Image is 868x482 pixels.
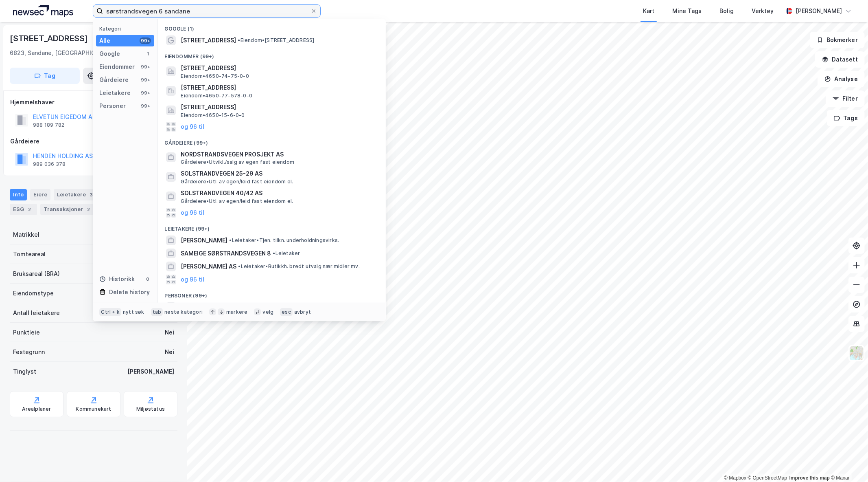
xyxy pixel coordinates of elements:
[181,63,376,73] span: [STREET_ADDRESS]
[144,51,151,57] div: 1
[99,75,129,85] div: Gårdeiere
[99,36,110,46] div: Alle
[99,101,126,111] div: Personer
[103,5,310,17] input: Søk på adresse, matrikkel, gårdeiere, leietakere eller personer
[181,198,293,205] span: Gårdeiere • Utl. av egen/leid fast eiendom el.
[10,97,177,107] div: Hjemmelshaver
[54,189,99,200] div: Leietakere
[238,263,359,270] span: Leietaker • Butikkh. bredt utvalg nær.midler mv.
[13,249,46,259] div: Tomteareal
[22,406,51,412] div: Arealplaner
[158,47,386,62] div: Eiendommer (99+)
[13,5,73,17] img: logo.a4113a55bc3d86da70a041830d287a7e.svg
[238,263,241,269] span: •
[818,71,865,87] button: Analyse
[136,406,165,412] div: Miljøstatus
[13,230,39,240] div: Matrikkel
[13,288,54,298] div: Eiendomstype
[719,6,734,16] div: Bolig
[181,92,252,99] span: Eiendom • 4650-77-578-0-0
[181,73,249,79] span: Eiendom • 4650-74-75-0-0
[13,347,45,357] div: Festegrunn
[99,62,135,72] div: Eiendommer
[10,204,37,215] div: ESG
[181,102,376,112] span: [STREET_ADDRESS]
[826,90,865,107] button: Filter
[99,274,135,284] div: Historikk
[238,37,314,44] span: Eiendom • [STREET_ADDRESS]
[109,287,150,297] div: Delete history
[99,26,154,32] div: Kategori
[10,32,90,45] div: [STREET_ADDRESS]
[165,347,174,357] div: Nei
[724,475,746,481] a: Mapbox
[140,37,151,44] div: 99+
[294,309,311,315] div: avbryt
[827,110,865,126] button: Tags
[815,51,865,68] button: Datasett
[181,235,227,245] span: [PERSON_NAME]
[273,250,275,256] span: •
[164,309,203,315] div: neste kategori
[748,475,787,481] a: OpenStreetMap
[181,208,204,218] button: og 96 til
[140,103,151,109] div: 99+
[181,112,245,119] span: Eiendom • 4650-15-6-0-0
[262,309,273,315] div: velg
[140,77,151,83] div: 99+
[181,188,376,198] span: SOLSTRANDVEGEN 40/42 AS
[13,308,60,318] div: Antall leietakere
[165,328,174,337] div: Nei
[181,159,294,165] span: Gårdeiere • Utvikl./salg av egen fast eiendom
[849,346,864,361] img: Z
[181,169,376,178] span: SOLSTRANDVEGEN 25-29 AS
[789,475,830,481] a: Improve this map
[181,83,376,92] span: [STREET_ADDRESS]
[229,237,232,243] span: •
[140,64,151,70] div: 99+
[181,150,376,159] span: NORDSTRANDSVEGEN PROSJEKT AS
[10,68,80,84] button: Tag
[123,309,144,315] div: nytt søk
[181,275,204,284] button: og 96 til
[158,286,386,301] div: Personer (99+)
[33,122,64,128] div: 988 189 782
[280,308,293,316] div: esc
[13,328,40,337] div: Punktleie
[158,133,386,148] div: Gårdeiere (99+)
[10,136,177,146] div: Gårdeiere
[238,37,240,43] span: •
[181,249,271,258] span: SAMEIGE SØRSTRANDSVEGEN 8
[827,443,868,482] div: Kontrollprogram for chat
[26,205,34,213] div: 2
[181,178,293,185] span: Gårdeiere • Utl. av egen/leid fast eiendom el.
[76,406,111,412] div: Kommunekart
[810,32,865,48] button: Bokmerker
[87,191,96,199] div: 3
[181,262,236,271] span: [PERSON_NAME] AS
[140,90,151,96] div: 99+
[229,237,339,244] span: Leietaker • Tjen. tilkn. underholdningsvirks.
[99,49,120,59] div: Google
[33,161,66,167] div: 989 036 378
[151,308,163,316] div: tab
[158,19,386,34] div: Google (1)
[85,205,93,213] div: 2
[127,367,174,376] div: [PERSON_NAME]
[273,250,300,257] span: Leietaker
[40,204,96,215] div: Transaksjoner
[13,367,36,376] div: Tinglyst
[99,88,131,98] div: Leietakere
[796,6,842,16] div: [PERSON_NAME]
[158,219,386,234] div: Leietakere (99+)
[10,48,114,58] div: 6823, Sandane, [GEOGRAPHIC_DATA]
[226,309,247,315] div: markere
[99,308,121,316] div: Ctrl + k
[30,189,50,200] div: Eiere
[181,122,204,132] button: og 96 til
[827,443,868,482] iframe: Chat Widget
[13,269,60,279] div: Bruksareal (BRA)
[672,6,702,16] div: Mine Tags
[643,6,654,16] div: Kart
[10,189,27,200] div: Info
